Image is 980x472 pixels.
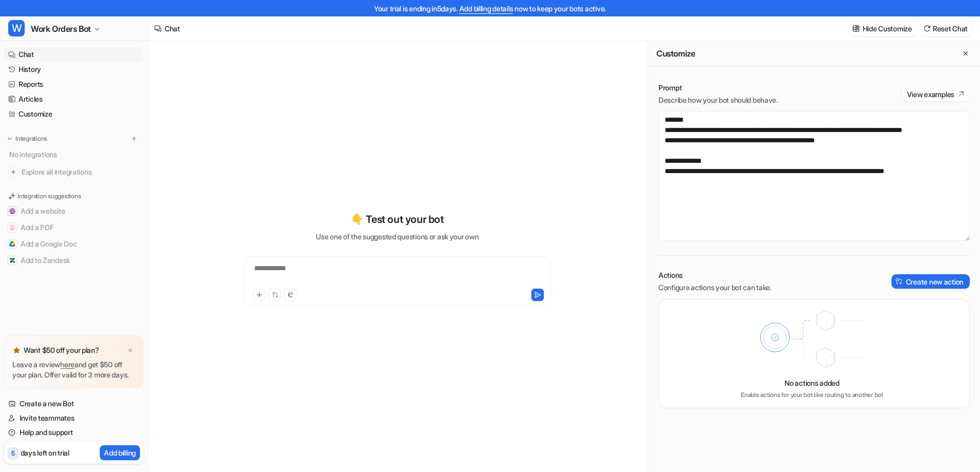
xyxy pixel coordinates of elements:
[4,92,144,106] a: Articles
[165,23,180,34] div: Chat
[959,47,972,60] button: Close flyout
[127,347,133,354] img: x
[658,282,772,293] p: Configure actions your bot can take.
[8,167,19,177] img: explore all integrations
[9,208,15,214] img: Add a website
[459,4,513,13] a: Add billing details
[4,107,144,121] a: Customize
[658,83,778,93] p: Prompt
[4,397,144,411] a: Create a new Bot
[4,425,144,440] a: Help and support
[12,346,21,354] img: star
[6,135,13,142] img: expand menu
[923,25,931,32] img: reset
[60,360,75,369] a: here
[9,241,15,247] img: Add a Google Doc
[9,257,15,263] img: Add to Zendesk
[656,48,695,59] h2: Customize
[131,135,138,142] img: menu_add.svg
[658,270,772,280] p: Actions
[4,77,144,91] a: Reports
[741,390,883,400] p: Enable actions for your bot like routing to another bot
[21,447,69,458] p: days left on trial
[4,203,144,219] button: Add a websiteAdd a website
[104,447,136,458] p: Add billing
[100,445,140,460] button: Add billing
[785,377,840,388] p: No actions added
[4,411,144,425] a: Invite teammates
[22,164,139,180] span: Explore all integrations
[4,236,144,252] button: Add a Google DocAdd a Google Doc
[4,134,50,144] button: Integrations
[24,345,99,355] p: Want $50 off your plan?
[892,274,970,289] button: Create new action
[4,47,144,62] a: Chat
[863,23,912,34] p: Hide Customize
[4,219,144,236] button: Add a PDFAdd a PDF
[4,165,144,179] a: Explore all integrations
[920,21,972,36] button: Reset Chat
[351,212,443,227] p: 👇 Test out your bot
[8,20,25,36] span: W
[12,360,135,380] p: Leave a review and get $50 off your plan. Offer valid for 3 more days.
[4,62,144,77] a: History
[852,25,860,32] img: customize
[17,192,81,201] p: Integration suggestions
[9,224,15,231] img: Add a PDF
[902,87,970,101] button: View examples
[4,252,144,269] button: Add to ZendeskAdd to Zendesk
[15,135,47,143] p: Integrations
[658,95,778,105] p: Describe how your bot should behave.
[31,22,91,36] span: Work Orders Bot
[11,449,15,458] p: 5
[896,278,903,285] img: create-action-icon.svg
[316,231,478,242] p: Use one of the suggested questions or ask your own
[849,21,916,36] button: Hide Customize
[6,146,144,163] div: No integrations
